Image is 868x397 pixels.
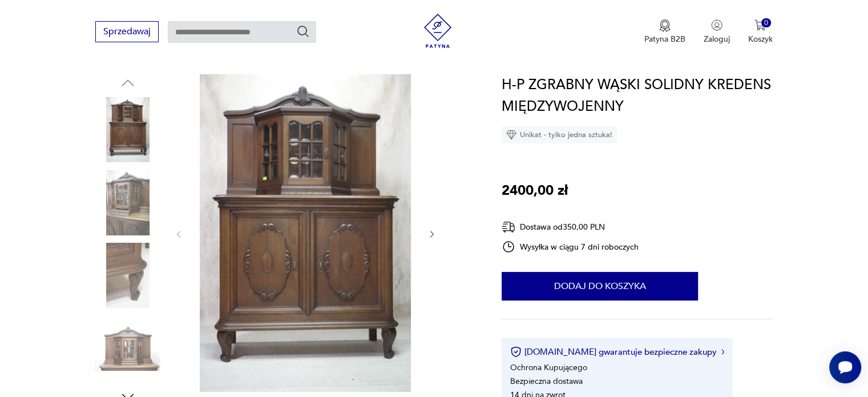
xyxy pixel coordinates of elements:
[704,34,730,45] p: Zaloguj
[506,130,516,140] img: Ikona diamentu
[502,272,698,300] button: Dodaj do koszyka
[95,29,159,37] a: Sprzedawaj
[502,180,568,202] p: 2400,00 zł
[748,34,773,45] p: Koszyk
[748,19,773,45] button: 0Koszyk
[502,126,617,143] div: Unikat - tylko jedna sztuka!
[502,74,773,118] h1: H-P ZGRABNY WĄSKI SOLIDNY KREDENS MIĘDZYWOJENNY
[704,19,730,45] button: Zaloguj
[510,346,522,358] img: Ikona certyfikatu
[754,19,766,31] img: Ikona koszyka
[510,376,583,387] li: Bezpieczna dostawa
[644,19,685,45] a: Ikona medaluPatyna B2B
[829,351,861,383] iframe: Smartsupp widget button
[721,349,725,355] img: Ikona strzałki w prawo
[502,220,639,234] div: Dostawa od 350,00 PLN
[95,243,160,308] img: Zdjęcie produktu H-P ZGRABNY WĄSKI SOLIDNY KREDENS MIĘDZYWOJENNY
[644,19,685,45] button: Patyna B2B
[510,346,724,358] button: [DOMAIN_NAME] gwarantuje bezpieczne zakupy
[659,19,671,32] img: Ikona medalu
[502,240,639,254] div: Wysyłka w ciągu 7 dni roboczych
[296,25,310,38] button: Szukaj
[761,18,771,28] div: 0
[95,21,159,42] button: Sprzedawaj
[95,316,160,381] img: Zdjęcie produktu H-P ZGRABNY WĄSKI SOLIDNY KREDENS MIĘDZYWOJENNY
[195,74,415,392] img: Zdjęcie produktu H-P ZGRABNY WĄSKI SOLIDNY KREDENS MIĘDZYWOJENNY
[510,362,587,373] li: Ochrona Kupującego
[711,19,722,31] img: Ikonka użytkownika
[502,220,515,234] img: Ikona dostawy
[95,170,160,235] img: Zdjęcie produktu H-P ZGRABNY WĄSKI SOLIDNY KREDENS MIĘDZYWOJENNY
[644,34,685,45] p: Patyna B2B
[95,97,160,162] img: Zdjęcie produktu H-P ZGRABNY WĄSKI SOLIDNY KREDENS MIĘDZYWOJENNY
[421,14,455,48] img: Patyna - sklep z meblami i dekoracjami vintage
